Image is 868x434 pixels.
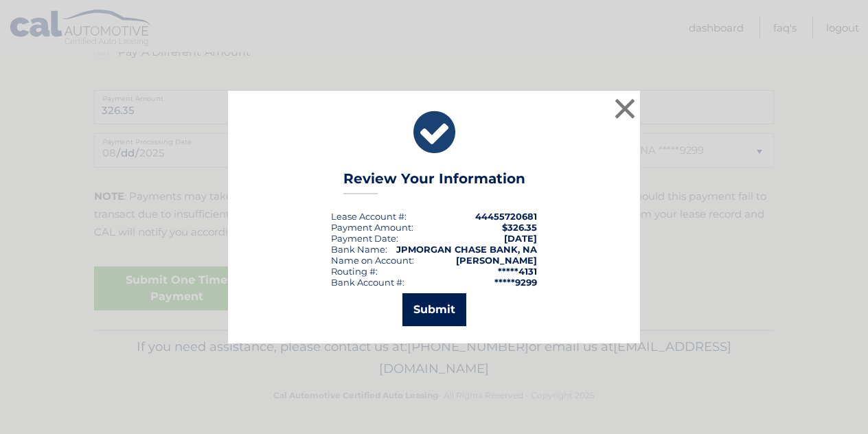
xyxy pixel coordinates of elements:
[331,233,396,244] span: Payment Date
[331,244,387,255] div: Bank Name:
[343,170,525,194] h3: Review Your Information
[611,95,639,122] button: ×
[502,222,537,233] span: $326.35
[504,233,537,244] span: [DATE]
[456,255,537,266] strong: [PERSON_NAME]
[396,244,537,255] strong: JPMORGAN CHASE BANK, NA
[331,211,407,222] div: Lease Account #:
[331,277,404,288] div: Bank Account #:
[331,233,398,244] div: :
[331,266,378,277] div: Routing #:
[331,222,413,233] div: Payment Amount:
[402,293,466,326] button: Submit
[331,255,414,266] div: Name on Account:
[475,211,537,222] strong: 44455720681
